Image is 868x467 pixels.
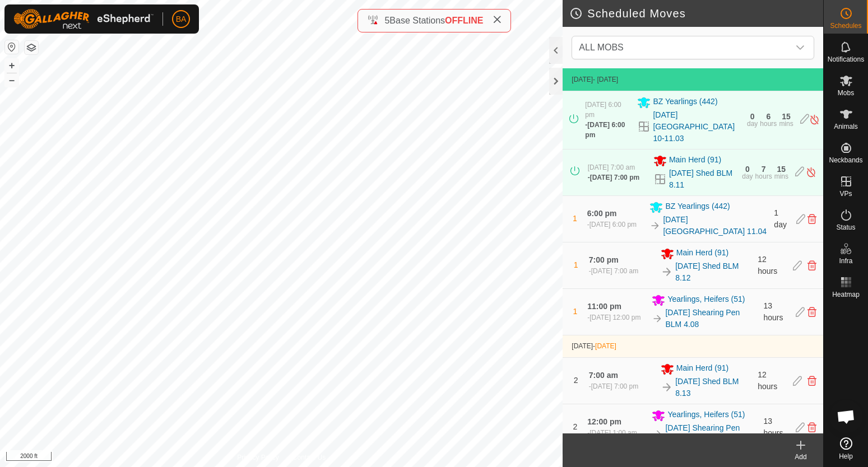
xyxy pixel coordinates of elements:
span: Yearlings, Heifers (51) [667,293,745,307]
img: To [652,313,663,324]
a: [DATE] Shed BLM 8.12 [675,260,751,284]
button: Map Layers [25,41,38,54]
span: Neckbands [829,157,862,164]
span: 12 hours [758,370,777,391]
div: mins [774,173,788,180]
span: Schedules [830,22,861,29]
span: 7:00 am [589,371,618,380]
div: 0 [745,165,750,173]
span: Base Stations [389,16,445,25]
img: Turn off schedule move [806,166,816,178]
a: Contact Us [293,452,326,463]
span: [DATE] [595,342,616,350]
div: - [587,220,637,230]
span: [DATE] 6:00 pm [585,121,625,139]
div: day [742,173,753,180]
span: 2 [574,376,578,385]
span: Notifications [828,56,864,63]
div: hours [760,120,777,127]
div: 0 [750,113,755,120]
a: [DATE] Shed BLM 8.11 [669,167,735,191]
div: mins [779,120,793,127]
span: Status [836,224,855,231]
span: [DATE] [572,76,593,83]
div: - [588,172,639,183]
span: 13 hours [763,301,783,322]
span: 1 [573,307,577,316]
div: - [589,381,638,391]
button: + [5,59,18,72]
span: [DATE] 7:00 am [591,267,638,275]
span: 12:00 pm [587,417,621,426]
span: Animals [834,123,858,130]
span: 1 [574,260,578,269]
span: BA [176,13,187,25]
span: 13 hours [763,417,783,437]
span: ALL MOBS [574,36,789,59]
span: 11:00 pm [587,302,621,311]
span: - [DATE] [593,76,618,83]
span: - [593,342,616,350]
span: Main Herd (91) [676,362,728,376]
div: 15 [777,165,786,173]
span: ALL MOBS [579,43,623,52]
span: [DATE] 7:00 am [588,164,635,171]
span: 2 [573,422,577,431]
div: - [587,428,637,438]
span: 1 day [774,208,787,229]
span: [DATE] 6:00 pm [585,101,621,119]
span: Infra [839,258,852,264]
span: BZ Yearlings (442) [665,200,730,214]
div: dropdown trigger [789,36,811,59]
img: To [661,381,673,393]
a: Privacy Policy [237,452,279,463]
span: [DATE] [572,342,593,350]
div: - [589,266,638,276]
div: - [587,312,640,323]
span: 1 [573,214,577,223]
button: – [5,73,18,87]
img: Gallagher Logo [13,9,154,29]
span: 12 hours [758,255,777,275]
span: 5 [384,16,389,25]
img: To [652,428,663,440]
span: Heatmap [832,291,860,298]
button: Reset Map [5,40,18,54]
span: [DATE] 7:00 pm [590,174,639,181]
span: Help [839,453,853,460]
div: - [585,120,630,140]
a: [DATE] Shearing Pen BLM 4.09 [665,422,756,446]
div: day [747,120,758,127]
h2: Scheduled Moves [569,7,823,20]
span: [DATE] 7:00 pm [591,382,638,390]
span: BZ Yearlings (442) [653,96,717,109]
div: Add [778,452,823,462]
a: [DATE] [GEOGRAPHIC_DATA] 10-11.03 [653,109,740,144]
span: Mobs [838,90,854,96]
span: [DATE] 12:00 pm [590,314,640,321]
span: [DATE] 1:00 am [590,429,637,437]
div: 7 [762,165,766,173]
span: [DATE] 6:00 pm [590,221,637,228]
span: Yearlings, Heifers (51) [667,409,745,422]
span: Main Herd (91) [669,154,721,167]
span: OFFLINE [445,16,483,25]
div: 6 [766,113,770,120]
a: [DATE] Shearing Pen BLM 4.08 [665,307,756,330]
img: To [661,265,673,278]
div: hours [755,173,772,180]
span: Main Herd (91) [676,247,728,260]
span: 7:00 pm [589,255,619,264]
img: To [649,220,661,231]
div: 15 [782,113,791,120]
span: 6:00 pm [587,209,617,218]
a: Open chat [829,400,863,433]
img: Turn off schedule move [809,114,820,125]
a: [DATE] [GEOGRAPHIC_DATA] 11.04 [663,214,767,237]
a: [DATE] Shed BLM 8.13 [675,376,751,399]
a: Help [824,433,868,464]
span: VPs [839,190,852,197]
